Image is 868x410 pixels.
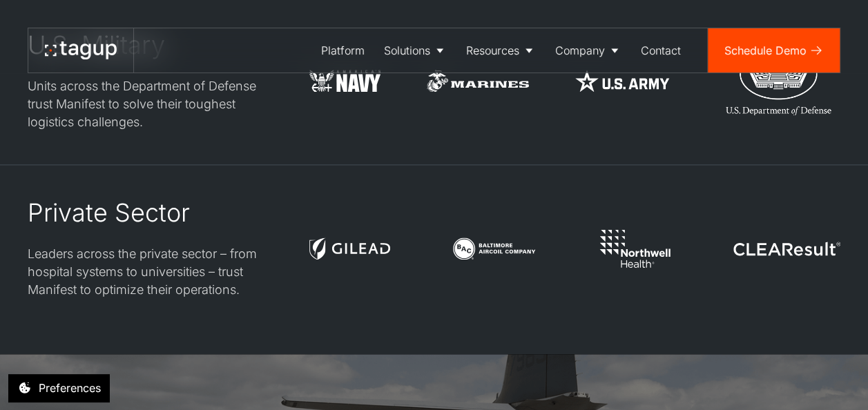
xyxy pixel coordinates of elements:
a: Platform [311,28,374,72]
div: Leaders across the private sector – from hospital systems to universities – trust Manifest to opt... [28,245,265,299]
div: Units across the Department of Defense trust Manifest to solve their toughest logistics challenges. [28,77,265,131]
div: Solutions [384,42,430,59]
a: Company [546,28,631,72]
div: Resources [466,42,519,59]
a: Resources [456,28,546,72]
a: Schedule Demo [708,28,840,72]
div: Company [555,42,605,59]
div: Schedule Demo [724,42,807,59]
a: Solutions [374,28,456,72]
div: Private Sector [28,198,265,228]
a: Contact [631,28,691,72]
div: Platform [321,42,365,59]
div: Contact [641,42,681,59]
div: Preferences [39,380,101,396]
